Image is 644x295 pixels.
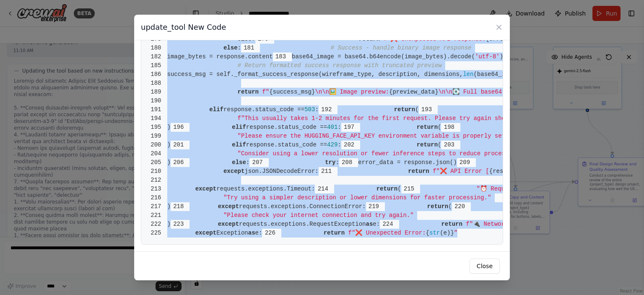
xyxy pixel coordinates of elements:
span: len [463,71,473,78]
span: elif [232,141,246,148]
span: 219 [366,202,385,211]
span: 203 [441,141,460,149]
span: as [366,221,373,227]
span: # Return formatted success response with truncated preview [238,62,442,69]
span: {preview_data} [389,89,439,95]
span: 191 [148,105,167,114]
span: "Please check your internet connection and try again." [223,212,414,219]
span: requests.exceptions.Timeout: [216,185,315,192]
span: 205 [148,158,167,167]
span: except [218,203,239,210]
span: e: [255,230,262,236]
span: 215 [401,185,421,193]
span: 201 [171,141,190,149]
span: 211 [319,167,338,176]
span: : [315,106,318,113]
span: 195 [148,123,167,132]
span: ) [500,53,503,60]
span: 206 [171,158,190,167]
span: else [232,159,246,166]
span: 207 [249,158,269,167]
span: {success_msg} [269,89,315,95]
span: 190 [148,97,167,105]
span: except [223,168,244,175]
span: ( [397,185,401,192]
span: response.status_code == [246,141,327,148]
span: return [417,141,438,148]
span: 217 [148,202,167,211]
span: response.status_code == [246,124,327,131]
span: 189 [148,88,167,97]
span: f"❌ Unexpected Error: [348,230,426,236]
span: 210 [148,167,167,176]
span: elif [209,106,223,113]
span: return [394,106,415,113]
span: 224 [380,220,399,229]
span: 221 [148,211,167,220]
span: return [441,221,462,227]
span: return [427,203,448,210]
span: ) [148,141,171,148]
span: 223 [171,220,190,229]
span: 218 [171,202,190,211]
span: \n\n💽 Full base64 data available (length: [439,89,587,95]
span: 226 [262,229,281,238]
span: { [426,230,429,236]
span: 216 [148,193,167,202]
span: ( [438,141,441,148]
span: ( [415,106,418,113]
span: ( [448,203,452,210]
span: 214 [315,185,334,193]
span: {response.status_code} [489,168,567,175]
span: except [195,185,216,192]
span: "Consider using a lower resolution or fewer inference steps to reduce processing time." [238,150,544,157]
span: as [248,230,255,236]
span: ) [148,203,171,210]
span: 212 [148,176,167,185]
span: requests.exceptions.ConnectionError: [239,203,366,210]
span: ) [148,221,171,227]
span: 180 [148,44,167,52]
h3: update_tool New Code [141,21,226,33]
span: 209 [457,158,476,167]
span: 196 [171,123,190,132]
span: 503 [304,106,315,113]
span: 197 [341,123,361,132]
span: str [429,230,440,236]
span: return [417,124,438,131]
span: base64_image = base64.b64encode(image_bytes).decode( [292,53,475,60]
span: return [324,230,345,236]
span: 185 [148,61,167,70]
span: 225 [148,229,167,238]
span: : [246,159,249,166]
span: "Try using a simpler description or lower dimensions for faster processing." [223,194,491,201]
span: f"This usually takes 1-2 minutes for the first request. Please try again shortly." [238,115,527,122]
span: : [338,141,341,148]
span: image_bytes = response.content [148,53,273,60]
span: error_data = response.json() [339,159,457,166]
span: 429 [327,141,338,148]
span: 401 [327,124,338,131]
span: response.status_code == [223,106,304,113]
span: \n\n🖼️ Image preview: [315,89,389,95]
span: : [238,44,241,51]
span: 202 [341,141,361,149]
span: : [338,124,341,131]
span: elif [232,124,246,131]
span: f" [262,89,269,95]
span: 222 [148,220,167,229]
span: 200 [148,141,167,149]
span: # Success - handle binary image response [330,44,471,51]
span: ( [438,124,441,131]
span: 186 [148,70,167,79]
span: return [238,89,259,95]
span: success_msg = self._format_success_response(wireframe_type, description, dimensions, [167,71,463,78]
button: Close [470,258,500,274]
span: requests.exceptions.RequestException [239,221,366,227]
span: except [195,230,216,236]
span: (base64_image)) [473,71,526,78]
span: 188 [148,79,167,88]
span: 192 [319,105,338,114]
span: 181 [241,44,260,52]
span: 193 [419,105,438,114]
